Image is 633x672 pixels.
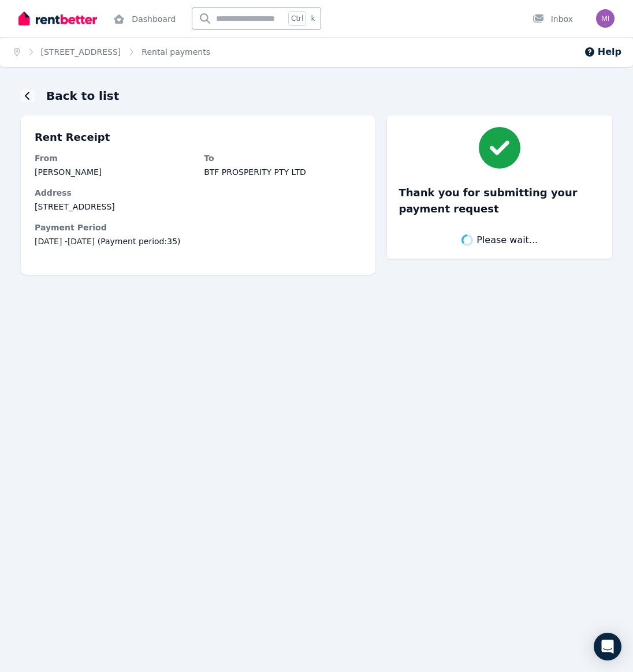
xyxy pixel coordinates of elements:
[596,9,615,28] img: BTF PROSPERITY PTY LTD
[35,222,362,233] dt: Payment Period
[204,166,362,178] dd: BTF PROSPERITY PTY LTD
[594,633,621,660] div: Open Intercom Messenger
[35,201,362,212] dd: [STREET_ADDRESS]
[142,46,210,58] span: Rental payments
[311,14,315,23] span: k
[476,233,538,247] span: Please wait...
[41,47,121,57] a: [STREET_ADDRESS]
[35,187,362,199] dt: Address
[533,13,573,25] div: Inbox
[35,236,362,247] span: [DATE] - [DATE] (Payment period: 35 )
[288,11,306,26] span: Ctrl
[18,10,97,27] img: RentBetter
[204,152,362,164] dt: To
[35,152,192,164] dt: From
[46,88,119,104] h1: Back to list
[399,185,601,217] h3: Thank you for submitting your payment request
[584,45,621,59] button: Help
[35,129,362,145] p: Rent Receipt
[35,166,192,178] dd: [PERSON_NAME]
